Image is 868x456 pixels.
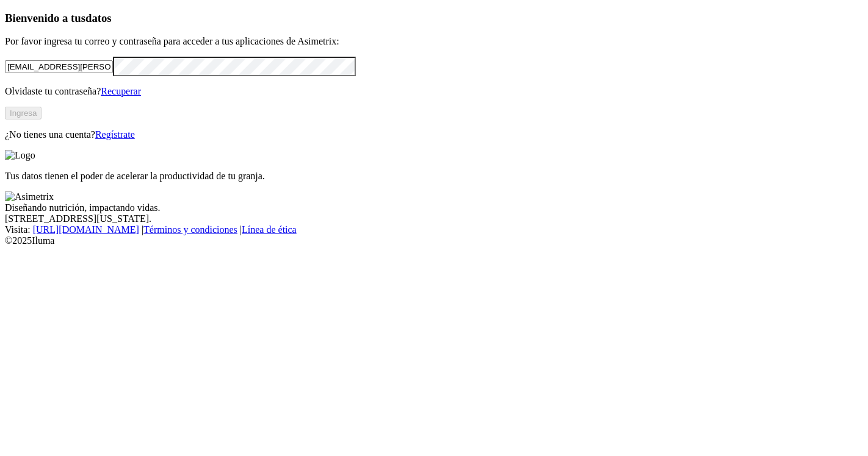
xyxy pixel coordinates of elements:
input: Tu correo [5,60,113,73]
p: ¿No tienes una cuenta? [5,129,863,140]
span: datos [85,12,112,24]
div: Diseñando nutrición, impactando vidas. [5,202,863,213]
h3: Bienvenido a tus [5,12,863,25]
a: Términos y condiciones [143,224,237,235]
div: Visita : | | [5,224,863,235]
img: Asimetrix [5,191,54,202]
a: Recuperar [101,86,141,96]
button: Ingresa [5,107,42,119]
div: [STREET_ADDRESS][US_STATE]. [5,213,863,224]
p: Por favor ingresa tu correo y contraseña para acceder a tus aplicaciones de Asimetrix: [5,36,863,47]
p: Olvidaste tu contraseña? [5,86,863,97]
img: Logo [5,150,35,161]
p: Tus datos tienen el poder de acelerar la productividad de tu granja. [5,171,863,182]
a: [URL][DOMAIN_NAME] [33,224,139,235]
a: Línea de ética [242,224,297,235]
div: © 2025 Iluma [5,235,863,246]
a: Regístrate [95,129,135,140]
